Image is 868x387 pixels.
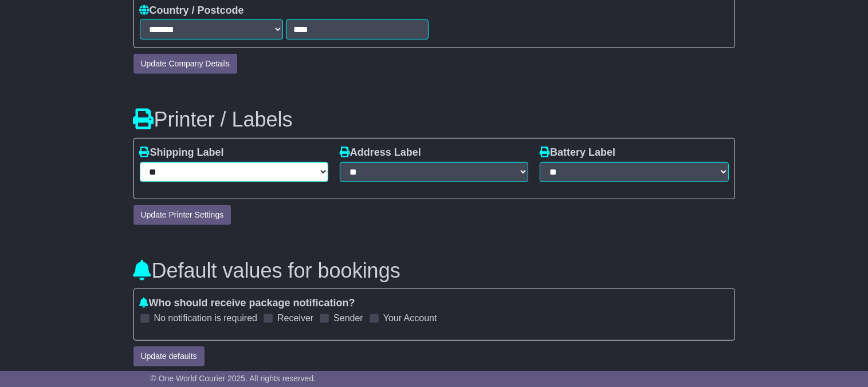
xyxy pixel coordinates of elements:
[154,313,258,323] label: No notification is required
[140,297,355,310] label: Who should receive package notification?
[140,147,224,159] label: Shipping Label
[140,5,244,17] label: Country / Postcode
[340,147,421,159] label: Address Label
[133,54,238,74] button: Update Company Details
[133,108,735,131] h3: Printer / Labels
[133,346,205,366] button: Update defaults
[540,147,615,159] label: Battery Label
[277,313,313,323] label: Receiver
[383,313,437,323] label: Your Account
[133,205,231,225] button: Update Printer Settings
[333,313,363,323] label: Sender
[151,374,316,383] span: © One World Courier 2025. All rights reserved.
[133,259,735,282] h3: Default values for bookings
